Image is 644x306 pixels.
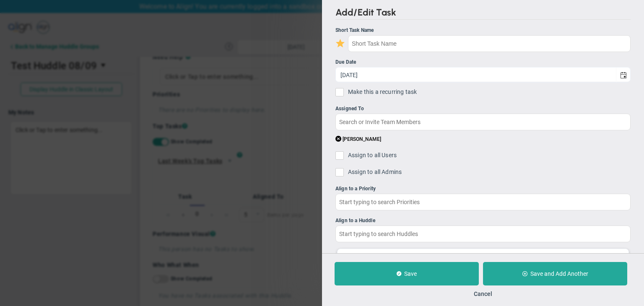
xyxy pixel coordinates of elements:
[348,88,417,99] span: Make this a recurring task
[483,262,627,285] button: Save and Add Another
[335,217,631,225] div: Align to a Huddle
[335,114,631,130] input: Search or Invite Team Members
[474,290,492,297] button: Cancel
[335,262,479,285] button: Save
[348,35,631,52] input: Short Task Name
[335,105,631,113] div: Assigned To
[348,151,397,162] span: Assign to all Users
[335,194,631,210] input: Start typing to search Priorities
[335,7,631,20] h2: Add/Edit Task
[335,26,631,34] div: Short Task Name
[530,270,588,277] span: Save and Add Another
[404,270,417,277] span: Save
[335,226,631,242] input: Start typing to search Huddles
[616,67,630,82] span: select
[348,168,402,179] span: Assign to all Admins
[335,135,381,143] button: [PERSON_NAME]
[335,58,631,66] div: Due Date
[343,136,381,142] span: [PERSON_NAME]
[335,185,631,193] div: Align to a Priority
